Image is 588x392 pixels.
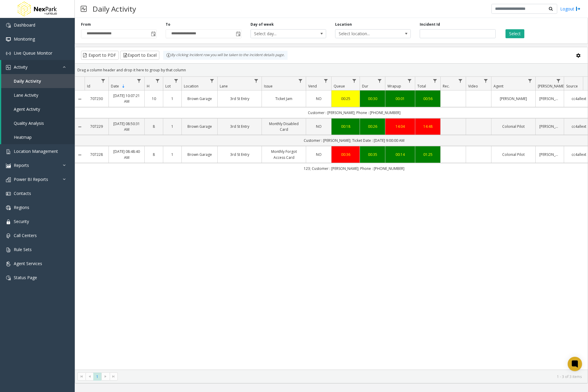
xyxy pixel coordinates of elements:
a: Agent Filter Menu [526,77,534,85]
label: To [166,22,170,27]
img: 'icon' [6,65,11,70]
span: Page 1 [93,373,101,381]
div: Drag a column header and drop it here to group by that column [75,65,588,75]
span: Select location... [335,30,395,38]
span: Power BI Reports [14,176,48,182]
a: Lot Filter Menu [172,77,180,85]
h3: Daily Activity [90,1,139,16]
a: Logout [560,6,581,12]
a: Lane Filter Menu [252,77,260,85]
span: Quality Analysis [14,120,44,126]
a: Wrapup Filter Menu [406,77,414,85]
div: 01:25 [419,152,437,157]
a: Agent Activity [1,102,75,116]
span: Toggle popup [150,30,156,38]
a: Rec. Filter Menu [456,77,465,85]
a: Daily Activity [1,74,75,88]
a: 00:14 [389,152,411,157]
a: Total Filter Menu [431,77,439,85]
a: [DATE] 10:07:21 AM [112,93,141,104]
a: Ticket Jam [265,96,302,102]
a: 14:04 [389,124,411,129]
a: Collapse Details [75,97,85,102]
img: 'icon' [6,262,11,266]
img: 'icon' [6,51,11,56]
a: 10 [148,96,159,102]
a: H Filter Menu [154,77,162,85]
a: 1 [167,152,178,157]
img: 'icon' [6,219,11,224]
a: Activity [1,60,75,74]
img: logout [576,6,581,12]
span: Live Queue Monitor [14,50,52,56]
a: Heatmap [1,130,75,144]
button: Export to PDF [81,51,119,60]
span: Select day... [251,30,311,38]
a: Lane Activity [1,88,75,102]
img: 'icon' [6,205,11,210]
span: Queue [334,84,345,89]
a: 3rd St Entry [221,152,258,157]
a: [DATE] 08:50:31 AM [112,121,141,132]
span: Regions [14,205,29,210]
span: Location Management [14,148,58,154]
div: 00:01 [389,96,411,102]
img: 'icon' [6,191,11,196]
a: 1 [167,124,178,129]
span: Heatmap [14,134,32,140]
a: Brown Garage [185,124,214,129]
img: 'icon' [6,23,11,28]
img: 'icon' [6,233,11,238]
a: Collapse Details [75,124,85,129]
label: Location [335,22,352,27]
a: [PERSON_NAME] [495,96,532,102]
div: 00:25 [335,96,356,102]
img: 'icon' [6,177,11,182]
img: 'icon' [6,276,11,280]
a: Queue Filter Menu [350,77,358,85]
a: 707228 [88,152,105,157]
kendo-pager-info: 1 - 3 of 3 items [121,374,582,379]
span: Agent Activity [14,106,40,112]
span: Security [14,219,29,224]
a: Issue Filter Menu [297,77,305,85]
a: 8 [148,124,159,129]
a: 00:26 [364,124,381,129]
span: Agent Services [14,261,42,266]
span: Toggle popup [235,30,241,38]
span: Contacts [14,190,31,196]
span: NO [316,124,322,129]
a: 00:56 [419,96,437,102]
span: Total [417,84,426,89]
span: Source [566,84,578,89]
a: Monthly Disabled Card [265,121,302,132]
a: [PERSON_NAME] [539,124,560,129]
a: Brown Garage [185,96,214,102]
div: 00:18 [335,124,356,129]
a: Parker Filter Menu [555,77,563,85]
a: NO [310,124,328,129]
span: Lane Activity [14,92,38,98]
span: Lane [220,84,228,89]
a: Location Filter Menu [208,77,216,85]
button: Export to Excel [120,51,159,60]
span: Dur [362,84,368,89]
span: Daily Activity [14,78,41,84]
button: Select [505,29,524,38]
span: Reports [14,162,29,168]
span: Date [111,84,119,89]
a: 14:48 [419,124,437,129]
label: From [81,22,91,27]
label: Day of week [251,22,274,27]
a: 1 [167,96,178,102]
a: 00:30 [364,96,381,102]
span: NO [316,152,322,157]
div: By clicking Incident row you will be taken to the incident details page. [163,51,288,60]
span: Issue [264,84,273,89]
a: 707229 [88,124,105,129]
span: Monitoring [14,36,35,42]
a: Colonial Pilot [495,124,532,129]
a: [DATE] 08:48:40 AM [112,149,141,160]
